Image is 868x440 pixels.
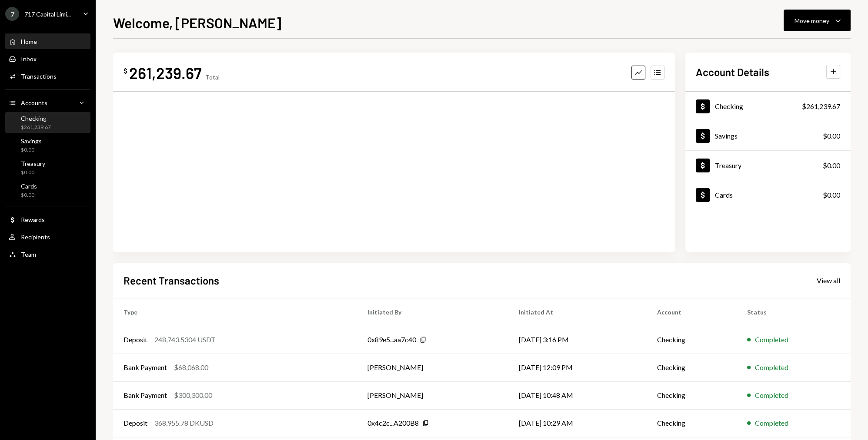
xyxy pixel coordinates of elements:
[367,418,419,428] div: 0x4c2c...A200B8
[647,298,737,326] th: Account
[685,151,851,180] a: Treasury$0.00
[21,251,36,258] div: Team
[5,7,19,21] div: 7
[124,66,127,75] div: $
[508,326,646,354] td: [DATE] 3:16 PM
[367,334,416,345] div: 0x89e5...aa7c40
[647,326,737,354] td: Checking
[21,169,45,176] div: $0.00
[647,381,737,409] td: Checking
[715,132,738,140] div: Savings
[21,38,37,45] div: Home
[21,146,42,154] div: $0.00
[154,334,216,345] div: 248,743.5304 USDT
[124,362,167,373] div: Bank Payment
[5,51,90,66] a: Inbox
[817,275,840,285] a: View all
[755,334,788,345] div: Completed
[508,354,646,381] td: [DATE] 12:09 PM
[696,65,769,79] h2: Account Details
[755,362,788,373] div: Completed
[21,233,50,241] div: Recipients
[124,418,147,428] div: Deposit
[715,102,743,110] div: Checking
[124,273,219,288] h2: Recent Transactions
[357,298,508,326] th: Initiated By
[823,190,840,200] div: $0.00
[21,192,37,199] div: $0.00
[685,92,851,121] a: Checking$261,239.67
[174,390,212,400] div: $300,300.00
[21,73,57,80] div: Transactions
[174,362,208,373] div: $68,068.00
[21,115,51,122] div: Checking
[154,418,214,428] div: 368,955.78 DKUSD
[21,137,42,145] div: Savings
[5,246,90,262] a: Team
[21,99,47,106] div: Accounts
[21,124,51,131] div: $261,239.67
[124,334,147,345] div: Deposit
[508,381,646,409] td: [DATE] 10:48 AM
[823,131,840,141] div: $0.00
[685,121,851,150] a: Savings$0.00
[5,68,90,84] a: Transactions
[5,112,90,133] a: Checking$261,239.67
[129,63,202,83] div: 261,239.67
[24,10,71,18] div: 717 Capital Limi...
[113,298,357,326] th: Type
[5,229,90,245] a: Recipients
[5,135,90,155] a: Savings$0.00
[113,14,281,31] h1: Welcome, [PERSON_NAME]
[5,212,90,227] a: Rewards
[755,418,788,428] div: Completed
[21,216,45,223] div: Rewards
[737,298,851,326] th: Status
[357,354,508,381] td: [PERSON_NAME]
[5,95,90,110] a: Accounts
[823,160,840,171] div: $0.00
[784,10,851,31] button: Move money
[755,390,788,400] div: Completed
[647,409,737,437] td: Checking
[5,157,90,178] a: Treasury$0.00
[795,16,829,25] div: Move money
[124,390,167,400] div: Bank Payment
[802,101,840,112] div: $261,239.67
[715,191,733,199] div: Cards
[21,160,45,167] div: Treasury
[817,276,840,285] div: View all
[685,180,851,209] a: Cards$0.00
[21,55,37,63] div: Inbox
[5,180,90,201] a: Cards$0.00
[21,182,37,190] div: Cards
[508,298,646,326] th: Initiated At
[205,73,220,81] div: Total
[715,161,741,169] div: Treasury
[508,409,646,437] td: [DATE] 10:29 AM
[357,381,508,409] td: [PERSON_NAME]
[5,33,90,49] a: Home
[647,354,737,381] td: Checking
